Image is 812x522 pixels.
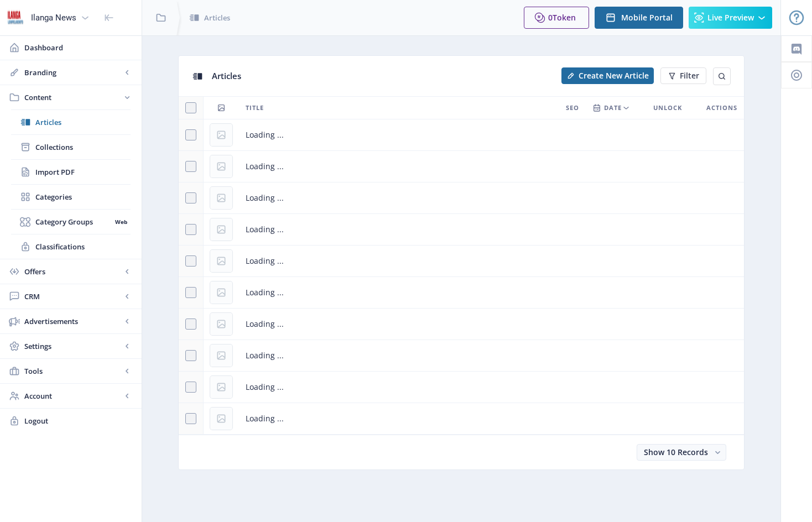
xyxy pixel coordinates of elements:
[11,110,131,134] a: Articles
[621,13,673,22] span: Mobile Portal
[204,12,230,23] span: Articles
[35,142,131,153] span: Collections
[566,101,579,114] span: SEO
[24,291,122,302] span: CRM
[24,341,122,352] span: Settings
[555,67,654,84] a: New page
[31,6,76,30] div: Ilanga News
[239,403,744,435] td: Loading ...
[11,234,131,259] a: Classifications
[239,372,744,403] td: Loading ...
[653,101,682,114] span: Unlock
[239,340,744,372] td: Loading ...
[7,9,24,27] img: 6e32966d-d278-493e-af78-9af65f0c2223.png
[595,7,683,29] button: Mobile Portal
[11,185,131,209] a: Categories
[35,241,131,252] span: Classifications
[553,12,576,23] span: Token
[239,309,744,340] td: Loading ...
[707,13,754,22] span: Live Preview
[11,135,131,159] a: Collections
[24,415,133,426] span: Logout
[644,447,708,457] span: Show 10 Records
[24,67,122,78] span: Branding
[239,182,744,214] td: Loading ...
[239,246,744,277] td: Loading ...
[35,216,111,227] span: Category Groups
[680,71,699,80] span: Filter
[689,7,772,29] button: Live Preview
[239,214,744,246] td: Loading ...
[212,70,241,81] span: Articles
[524,7,589,29] button: 0Token
[579,71,649,80] span: Create New Article
[35,117,131,128] span: Articles
[660,67,706,84] button: Filter
[35,166,131,178] span: Import PDF
[111,216,131,227] nb-badge: Web
[11,210,131,234] a: Category GroupsWeb
[24,316,122,327] span: Advertisements
[35,191,131,202] span: Categories
[24,390,122,401] span: Account
[246,101,264,114] span: Title
[11,160,131,184] a: Import PDF
[706,101,737,114] span: Actions
[604,101,622,114] span: Date
[24,266,122,277] span: Offers
[24,366,122,377] span: Tools
[24,42,133,53] span: Dashboard
[561,67,654,84] button: Create New Article
[24,92,122,103] span: Content
[239,151,744,182] td: Loading ...
[178,55,745,470] app-collection-view: Articles
[239,119,744,151] td: Loading ...
[239,277,744,309] td: Loading ...
[637,444,726,461] button: Show 10 Records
